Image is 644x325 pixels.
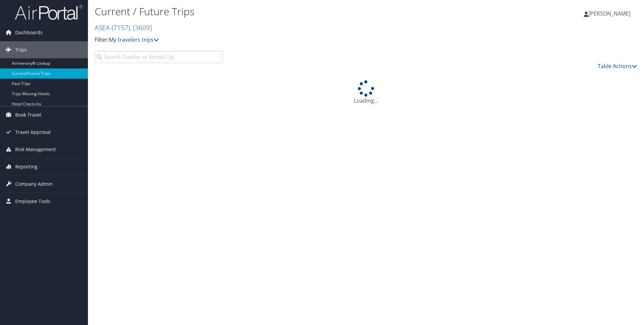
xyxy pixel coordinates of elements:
[15,106,41,123] span: Book Travel
[130,23,152,32] span: , [ 3609 ]
[95,4,456,19] h1: Current / Future Trips
[15,158,38,175] span: Reporting
[15,193,50,210] span: Employee Tools
[15,176,53,192] span: Company Admin
[95,36,456,44] p: Filter:
[15,4,83,20] img: airportal-logo.png
[95,80,637,105] div: Loading...
[15,141,56,158] span: Risk Management
[95,23,152,32] a: ASEA
[15,41,27,58] span: Trips
[589,10,630,17] span: [PERSON_NAME]
[109,36,159,43] a: My travelers trips
[112,23,130,32] span: ( 7157 )
[15,124,51,141] span: Travel Approval
[584,3,637,24] a: [PERSON_NAME]
[598,62,637,70] a: Table Actions
[15,24,43,41] span: Dashboards
[95,51,223,63] input: Search Traveler or Arrival City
